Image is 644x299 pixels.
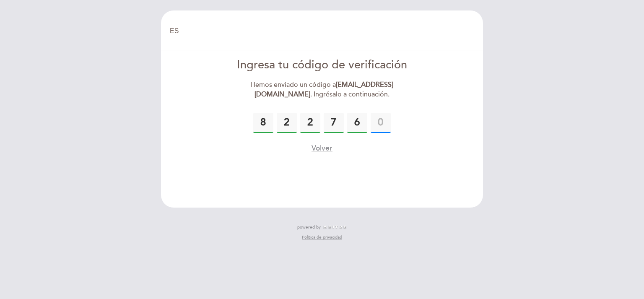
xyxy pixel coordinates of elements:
[254,81,394,99] strong: [EMAIL_ADDRESS][DOMAIN_NAME]
[297,224,321,230] span: powered by
[226,80,418,99] div: Hemos enviado un código a . Ingrésalo a continuación.
[300,113,320,133] input: 0
[323,225,347,229] img: MEITRE
[297,224,347,230] a: powered by
[371,113,391,133] input: 0
[312,143,332,153] button: Volver
[253,113,273,133] input: 0
[226,57,418,73] div: Ingresa tu código de verificación
[277,113,297,133] input: 0
[324,113,344,133] input: 0
[302,234,342,240] a: Política de privacidad
[347,113,367,133] input: 0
